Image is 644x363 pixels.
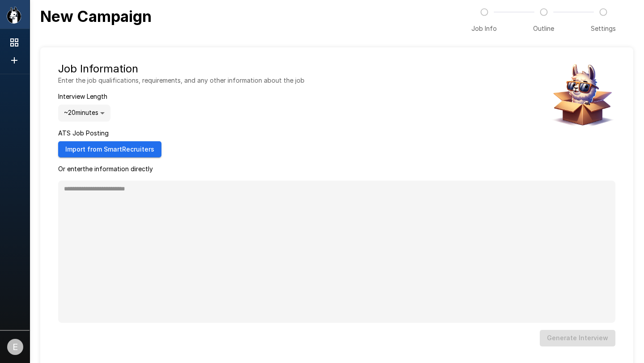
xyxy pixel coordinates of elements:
button: Import from SmartRecruiters [58,141,161,158]
img: Animated document [548,62,615,129]
b: New Campaign [40,7,152,25]
h5: Job Information [58,62,305,76]
p: Interview Length [58,92,110,101]
p: Or enter the information directly [58,165,615,173]
p: ATS Job Posting [58,129,161,138]
p: Enter the job qualifications, requirements, and any other information about the job [58,76,305,85]
div: ~ 20 minutes [58,105,110,122]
